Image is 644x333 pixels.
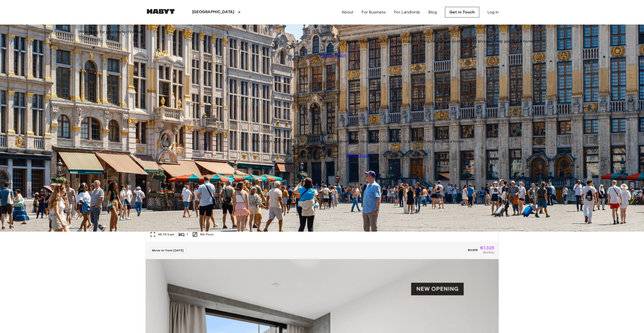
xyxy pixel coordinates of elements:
img: Habyt [145,9,176,14]
a: Get in Touch [346,153,370,159]
a: Log in [487,9,499,15]
span: €1,325 [480,246,494,250]
span: €1,375 [468,248,478,252]
span: 6th Floor [200,232,213,237]
a: For Landlords [394,9,420,15]
a: Get in Touch [445,7,479,17]
span: 48.76 Sqm [158,232,174,237]
p: [GEOGRAPHIC_DATA] [192,9,235,15]
span: 1 [187,232,188,237]
a: About [342,9,354,15]
span: With Habyt you can find it as quickly as you imagine! Don't hesitate in contacting us and we'll h... [252,138,465,144]
span: Monthly [483,250,494,255]
a: For Business [361,9,386,15]
a: Blog [428,9,437,15]
span: Move-in from [DATE] [152,248,184,252]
